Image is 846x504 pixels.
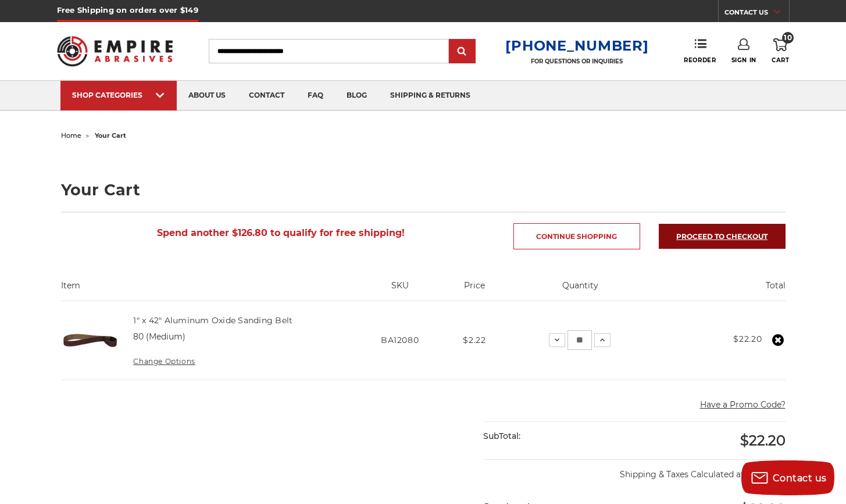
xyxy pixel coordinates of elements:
a: Reorder [684,38,716,63]
h1: Your Cart [61,182,786,198]
span: your cart [95,131,126,140]
button: Contact us [741,460,834,495]
a: contact [237,81,296,110]
input: 1" x 42" Aluminum Oxide Sanding Belt Quantity: [567,330,592,350]
p: Shipping & Taxes Calculated at Checkout [483,459,785,481]
p: FOR QUESTIONS OR INQUIRIES [505,58,648,65]
a: about us [177,81,237,110]
a: 1" x 42" Aluminum Oxide Sanding Belt [133,315,292,326]
a: Continue Shopping [513,223,640,249]
span: BA12080 [381,335,419,345]
th: Item [61,280,354,301]
a: faq [296,81,335,110]
a: Change Options [133,357,195,366]
a: Proceed to checkout [659,224,786,249]
strong: $22.20 [733,334,762,344]
th: Price [447,280,503,301]
th: Quantity [502,280,658,301]
a: blog [335,81,379,110]
span: $22.20 [740,432,786,449]
a: CONTACT US [724,6,789,22]
button: Have a Promo Code? [700,399,786,411]
a: [PHONE_NUMBER] [505,37,648,54]
input: Submit [451,40,474,63]
span: 10 [782,32,794,44]
span: $2.22 [463,335,486,345]
span: Reorder [684,56,716,64]
th: Total [658,280,786,301]
dd: 80 (Medium) [133,331,185,343]
th: SKU [354,280,446,301]
span: Cart [772,56,789,64]
span: Spend another $126.80 to qualify for free shipping! [157,227,405,238]
a: 10 Cart [772,38,789,64]
img: Empire Abrasives [57,28,173,74]
div: SHOP CATEGORIES [72,91,165,99]
a: home [61,131,81,140]
span: Sign In [731,56,756,64]
a: shipping & returns [379,81,482,110]
div: SubTotal: [483,422,634,451]
span: Contact us [773,473,827,484]
img: 1" x 42" Aluminum Oxide Belt [61,311,119,369]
